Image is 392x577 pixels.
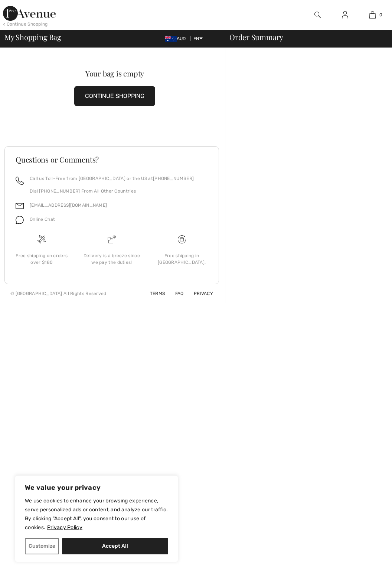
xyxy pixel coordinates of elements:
[16,216,24,224] img: chat
[379,12,382,18] span: 0
[193,36,203,41] span: EN
[141,291,165,296] a: Terms
[178,235,186,243] img: Free shipping on orders over $180
[15,475,178,562] div: We value your privacy
[16,156,208,163] h3: Questions or Comments?
[165,36,189,41] span: AUD
[74,86,155,106] button: CONTINUE SHOPPING
[369,10,376,19] img: My Bag
[16,202,24,210] img: email
[16,70,214,77] div: Your bag is empty
[30,217,55,222] span: Online Chat
[30,175,194,182] p: Call us Toll-Free from [GEOGRAPHIC_DATA] or the US at
[3,6,56,21] img: 1ère Avenue
[25,538,59,554] button: Customize
[342,10,348,19] img: My Info
[3,21,48,27] div: < Continue Shopping
[359,10,386,19] a: 0
[13,252,71,266] div: Free shipping on orders over $180
[30,188,194,194] p: Dial [PHONE_NUMBER] From All Other Countries
[185,291,213,296] a: Privacy
[83,252,141,266] div: Delivery is a breeze since we pay the duties!
[10,290,107,297] div: © [GEOGRAPHIC_DATA] All Rights Reserved
[153,252,211,266] div: Free shipping in [GEOGRAPHIC_DATA].
[108,235,116,243] img: Delivery is a breeze since we pay the duties!
[25,496,168,532] p: We use cookies to enhance your browsing experience, serve personalized ads or content, and analyz...
[47,524,83,531] a: Privacy Policy
[314,10,321,19] img: search the website
[30,203,107,208] a: [EMAIL_ADDRESS][DOMAIN_NAME]
[4,33,61,41] span: My Shopping Bag
[165,36,177,42] img: Australian Dollar
[166,291,184,296] a: FAQ
[336,10,354,20] a: Sign In
[220,33,388,41] div: Order Summary
[37,235,46,243] img: Free shipping on orders over $180
[62,538,168,554] button: Accept All
[16,177,24,185] img: call
[153,176,194,181] a: [PHONE_NUMBER]
[25,483,168,492] p: We value your privacy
